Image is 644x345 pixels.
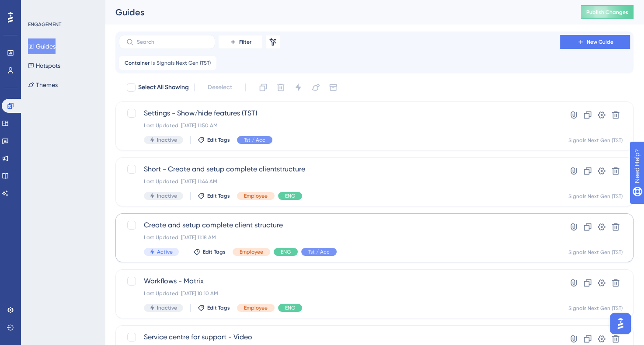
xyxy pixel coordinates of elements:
div: Signals Next Gen (TST) [568,193,623,200]
button: Edit Tags [193,248,226,255]
span: ENG [285,304,295,311]
span: Edit Tags [207,192,230,199]
span: Service centre for support - Video [144,332,535,342]
div: Last Updated: [DATE] 11:18 AM [144,234,535,241]
button: Publish Changes [581,5,634,19]
div: Last Updated: [DATE] 11:50 AM [144,122,535,129]
div: Guides [115,6,559,18]
span: Container [125,59,150,66]
button: Filter [219,35,262,49]
input: Search [137,39,208,45]
span: Employee [244,304,268,311]
button: Edit Tags [198,136,230,143]
div: Last Updated: [DATE] 10:10 AM [144,290,535,297]
span: Create and setup complete client structure [144,220,535,230]
button: Hotspots [28,58,60,73]
button: Deselect [200,80,240,95]
button: Themes [28,77,58,93]
span: Inactive [157,304,177,311]
span: Inactive [157,136,177,143]
span: Short - Create and setup complete clientstructure [144,164,535,174]
span: Tst / Acc [244,136,265,143]
span: Select All Showing [138,82,189,93]
span: Workflows - Matrix [144,276,535,286]
span: Employee [240,248,263,255]
button: New Guide [560,35,630,49]
button: Edit Tags [198,304,230,311]
span: Employee [244,192,268,199]
div: Last Updated: [DATE] 11:44 AM [144,178,535,185]
span: Need Help? [21,2,55,13]
span: Filter [239,38,251,45]
span: Settings - Show/hide features (TST) [144,108,535,118]
iframe: UserGuiding AI Assistant Launcher [607,310,634,337]
span: ENG [281,248,291,255]
span: is [151,59,155,66]
button: Edit Tags [198,192,230,199]
span: Active [157,248,173,255]
div: ENGAGEMENT [28,21,61,28]
span: Inactive [157,192,177,199]
span: Edit Tags [207,136,230,143]
div: Signals Next Gen (TST) [568,137,623,144]
span: Edit Tags [203,248,226,255]
span: Signals Next Gen (TST) [157,59,211,66]
div: Signals Next Gen (TST) [568,305,623,312]
span: New Guide [587,38,613,45]
div: Signals Next Gen (TST) [568,249,623,256]
button: Guides [28,38,56,54]
span: Tst / Acc [308,248,330,255]
span: Edit Tags [207,304,230,311]
span: Publish Changes [586,9,628,16]
span: ENG [285,192,295,199]
span: Deselect [208,82,232,93]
